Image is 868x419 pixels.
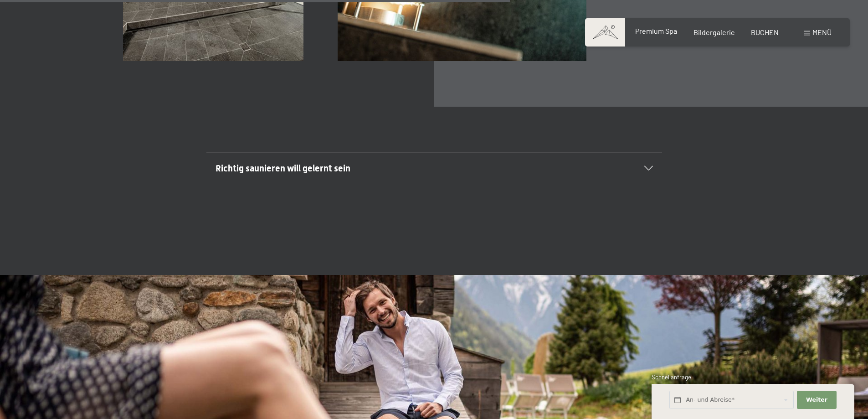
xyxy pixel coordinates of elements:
span: Richtig saunieren will gelernt sein [216,163,350,174]
span: Schnellanfrage [652,373,691,381]
button: Weiter [797,391,836,409]
span: Weiter [806,396,827,404]
a: BUCHEN [751,28,779,36]
span: Menü [812,28,832,36]
a: Bildergalerie [693,28,735,36]
a: Premium Spa [635,26,677,35]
